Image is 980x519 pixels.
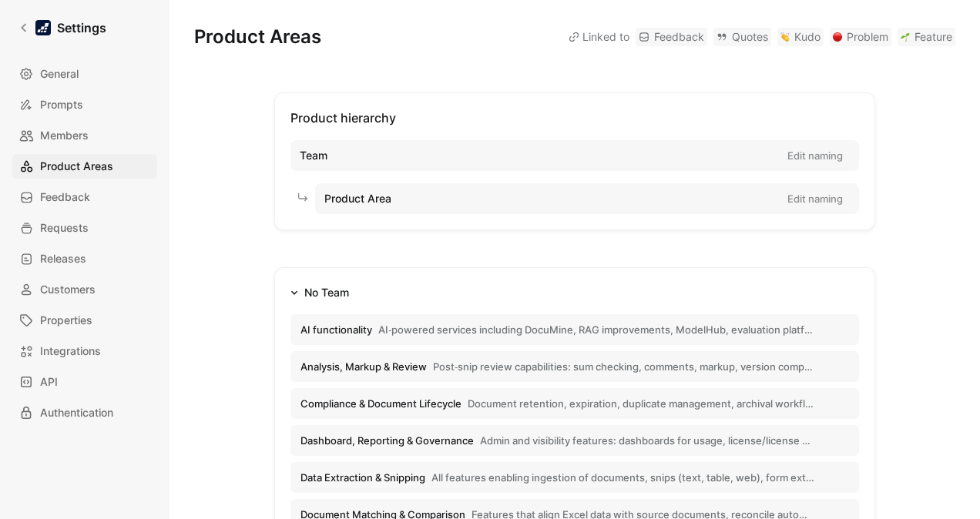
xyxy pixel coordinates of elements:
span: Releases [40,249,86,268]
a: Requests [12,216,157,240]
span: AI‑powered services including DocuMine, RAG improvements, ModelHub, evaluation platform, custom e... [378,323,815,337]
a: Members [12,123,157,148]
a: Settings [12,12,112,43]
span: Admin and visibility features: dashboards for usage, license/license metadata, tracking adoption,... [480,434,815,447]
span: Members [40,126,89,145]
span: Compliance & Document Lifecycle [300,397,461,410]
a: 🌱Feature [898,28,955,46]
span: Properties [40,311,92,330]
img: 🔴 [833,32,842,42]
a: 🔴Problem [830,28,891,46]
span: Feedback [40,188,90,206]
a: Product Areas [12,154,157,179]
span: Dashboard, Reporting & Governance [300,434,474,447]
button: AI functionalityAI‑powered services including DocuMine, RAG improvements, ModelHub, evaluation pl... [290,314,859,345]
a: Feedback [636,28,707,46]
span: Document retention, expiration, duplicate management, archival workflows, retention scanning. [468,397,815,410]
span: Customers [40,280,96,299]
div: No Team [304,283,349,302]
img: 👏 [780,32,790,42]
span: Requests [40,219,89,237]
span: Product Area [324,189,391,208]
a: General [12,62,157,86]
button: Analysis, Markup & ReviewPost‑snip review capabilities: sum checking, comments, markup, version c... [290,351,859,382]
a: 👏Kudo [777,28,824,46]
a: API [12,370,157,394]
span: AI functionality [300,323,372,337]
a: Properties [12,308,157,333]
span: Post‑snip review capabilities: sum checking, comments, markup, version compare, DocuMine Q&A fine... [433,360,815,373]
span: API [40,373,58,391]
span: Integrations [40,342,101,360]
a: Quotes [713,28,771,46]
button: No Team [284,283,355,302]
span: General [40,65,79,83]
span: Team [300,146,327,165]
a: Authentication [12,400,157,425]
a: Integrations [12,339,157,363]
span: Analysis, Markup & Review [300,360,427,373]
button: Edit naming [780,145,850,166]
span: Product Areas [40,157,113,176]
span: All features enabling ingestion of documents, snips (text, table, web), form extraction and templ... [431,470,815,484]
a: Releases [12,246,157,271]
a: Customers [12,277,157,302]
button: Data Extraction & SnippingAll features enabling ingestion of documents, snips (text, table, web),... [290,462,859,493]
span: Authentication [40,403,113,422]
h1: Product Areas [194,25,321,49]
h1: Settings [57,18,106,37]
div: Linked to [569,28,629,46]
a: Feedback [12,185,157,209]
button: Dashboard, Reporting & GovernanceAdmin and visibility features: dashboards for usage, license/lic... [290,425,859,456]
span: Prompts [40,95,83,114]
span: Data Extraction & Snipping [300,470,425,484]
button: Compliance & Document LifecycleDocument retention, expiration, duplicate management, archival wor... [290,388,859,419]
span: Product hierarchy [290,110,396,126]
button: Edit naming [780,188,850,209]
img: 🌱 [901,32,910,42]
a: Prompts [12,92,157,117]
